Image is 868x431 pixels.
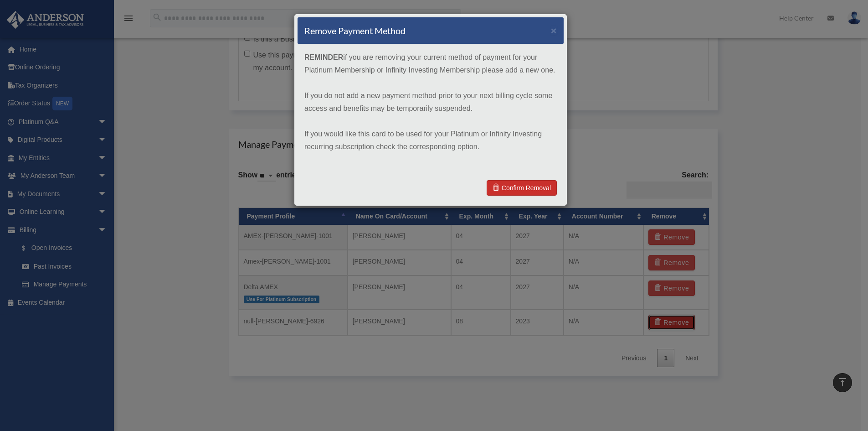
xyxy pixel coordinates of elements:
[551,26,557,35] button: ×
[304,128,557,153] p: If you would like this card to be used for your Platinum or Infinity Investing recurring subscrip...
[304,24,406,37] h4: Remove Payment Method
[487,180,557,196] a: Confirm Removal
[298,44,564,173] div: if you are removing your current method of payment for your Platinum Membership or Infinity Inves...
[304,53,343,61] strong: REMINDER
[304,89,557,115] p: If you do not add a new payment method prior to your next billing cycle some access and benefits ...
